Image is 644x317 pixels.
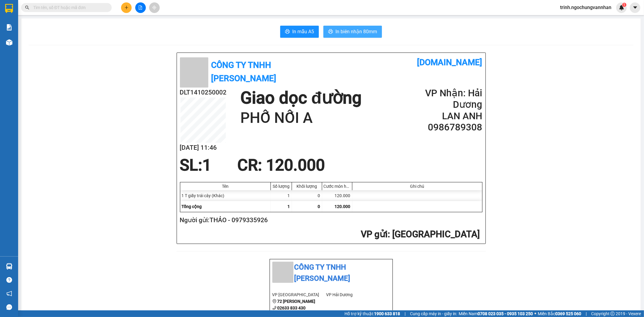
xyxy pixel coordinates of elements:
[240,88,362,108] h1: Giao dọc đường
[5,4,13,13] img: logo-vxr
[538,310,581,317] span: Miền Bắc
[182,184,269,189] div: Tên
[135,2,146,13] button: file-add
[272,306,277,310] span: phone
[318,204,320,209] span: 0
[277,306,306,310] b: 02633 833 430
[410,88,482,110] h2: VP Nhận: Hải Dương
[405,310,405,317] span: |
[335,28,377,35] span: In biên nhận 80mm
[81,5,146,15] b: [DOMAIN_NAME]
[610,312,615,316] span: copyright
[6,24,12,30] img: solution-icon
[180,143,227,153] h2: [DATE] 11:46
[344,310,400,317] span: Hỗ trợ kỹ thuật:
[149,2,160,13] button: aim
[410,122,482,133] h2: 0986789308
[272,262,390,284] li: Công ty TNHH [PERSON_NAME]
[326,291,380,298] li: VP Hải Dương
[6,277,12,283] span: question-circle
[293,184,320,189] div: Khối lượng
[6,263,12,270] img: warehouse-icon
[555,311,581,316] strong: 0369 525 060
[138,5,143,10] span: file-add
[534,312,536,315] span: ⚪️
[459,310,533,317] span: Miền Nam
[33,4,104,11] input: Tìm tên, số ĐT hoặc mã đơn
[203,156,212,175] span: 1
[6,304,12,310] span: message
[633,5,638,10] span: caret-down
[285,29,290,35] span: printer
[272,299,277,303] span: environment
[277,299,316,304] b: 72 [PERSON_NAME]
[32,35,111,77] h1: Giao dọc đường
[180,190,271,201] div: 1 T giấy trái cây (Khác)
[25,8,90,31] b: Công ty TNHH [PERSON_NAME]
[622,3,626,7] sup: 1
[619,5,624,10] img: icon-new-feature
[280,26,319,38] button: printerIn mẫu A5
[288,204,290,209] span: 1
[182,204,202,209] span: Tổng cộng
[152,5,156,10] span: aim
[180,156,203,175] span: SL:
[630,2,640,13] button: caret-down
[3,35,50,45] h2: DLT1410250001
[25,5,29,10] span: search
[478,311,533,316] strong: 0708 023 035 - 0935 103 250
[271,190,292,201] div: 1
[240,108,362,128] h1: PHỐ NỐI A
[180,88,227,98] h2: DLT1410250002
[6,39,12,46] img: warehouse-icon
[180,215,480,225] h2: Người gửi: THẢO - 0979335926
[211,60,277,83] b: Công ty TNHH [PERSON_NAME]
[361,229,388,239] span: VP gửi
[121,2,132,13] button: plus
[292,28,314,35] span: In mẫu A5
[322,190,352,201] div: 120.000
[410,310,457,317] span: Cung cấp máy in - giấy in:
[180,228,480,241] h2: : [GEOGRAPHIC_DATA]
[328,29,333,35] span: printer
[323,26,382,38] button: printerIn biên nhận 80mm
[124,5,129,10] span: plus
[335,204,351,209] span: 120.000
[374,311,400,316] strong: 1900 633 818
[417,57,482,67] b: [DOMAIN_NAME]
[272,291,326,298] li: VP [GEOGRAPHIC_DATA]
[292,190,322,201] div: 0
[586,310,587,317] span: |
[324,184,351,189] div: Cước món hàng
[272,184,290,189] div: Số lượng
[237,156,325,175] span: CR : 120.000
[6,291,12,296] span: notification
[623,3,625,7] span: 1
[555,4,616,11] span: trinh.ngochungvannhan
[354,184,481,189] div: Ghi chú
[410,110,482,122] h2: LAN ANH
